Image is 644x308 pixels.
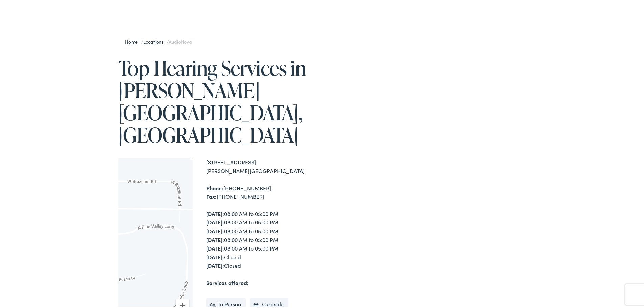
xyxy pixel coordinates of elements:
[206,243,224,251] strong: [DATE]:
[206,183,223,190] strong: Phone:
[206,157,325,174] div: [STREET_ADDRESS] [PERSON_NAME][GEOGRAPHIC_DATA]
[206,217,224,224] strong: [DATE]:
[125,37,141,44] a: Home
[143,37,167,44] a: Locations
[206,252,224,259] strong: [DATE]:
[206,278,249,285] strong: Services offered:
[206,209,224,216] strong: [DATE]:
[206,226,224,233] strong: [DATE]:
[206,183,325,200] div: [PHONE_NUMBER] [PHONE_NUMBER]
[206,191,217,199] strong: Fax:
[118,55,325,145] h1: Top Hearing Services in [PERSON_NAME][GEOGRAPHIC_DATA], [GEOGRAPHIC_DATA]
[206,260,224,268] strong: [DATE]:
[125,37,192,44] span: / /
[206,208,325,269] div: 08:00 AM to 05:00 PM 08:00 AM to 05:00 PM 08:00 AM to 05:00 PM 08:00 AM to 05:00 PM 08:00 AM to 0...
[169,37,192,44] span: AudioNova
[206,235,224,242] strong: [DATE]:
